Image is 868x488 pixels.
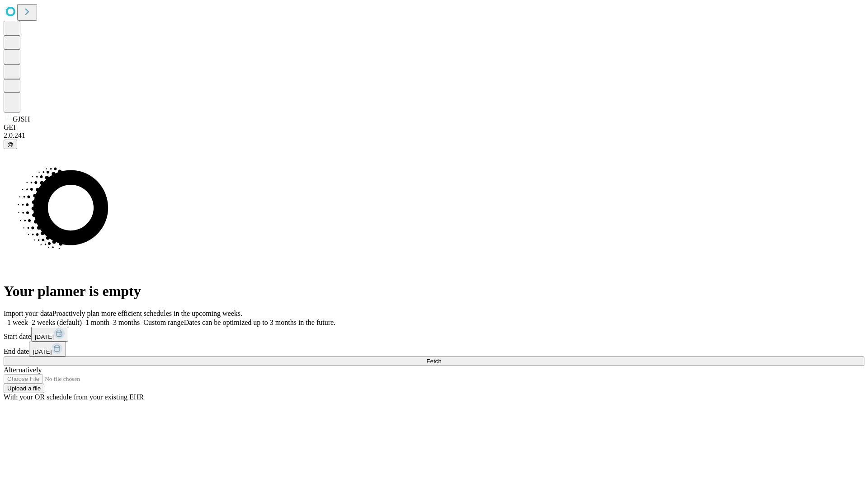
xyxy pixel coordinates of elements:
span: With your OR schedule from your existing EHR [4,393,144,401]
span: 3 months [113,319,140,326]
span: Fetch [426,358,441,365]
span: Custom range [143,319,184,326]
span: Dates can be optimized up to 3 months in the future. [184,319,335,326]
button: @ [4,140,17,149]
div: GEI [4,123,864,131]
div: 2.0.241 [4,131,864,140]
button: Fetch [4,357,864,366]
h1: Your planner is empty [4,283,864,300]
span: Alternatively [4,366,42,374]
span: [DATE] [35,333,54,340]
button: Upload a file [4,384,44,393]
div: End date [4,342,864,357]
button: [DATE] [29,342,66,357]
span: GJSH [13,115,30,123]
span: Proactively plan more efficient schedules in the upcoming weeks. [52,310,242,317]
span: 2 weeks (default) [32,319,82,326]
button: [DATE] [31,327,68,342]
span: [DATE] [33,348,52,355]
span: 1 week [7,319,28,326]
div: Start date [4,327,864,342]
span: Import your data [4,310,52,317]
span: @ [7,141,14,148]
span: 1 month [85,319,109,326]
